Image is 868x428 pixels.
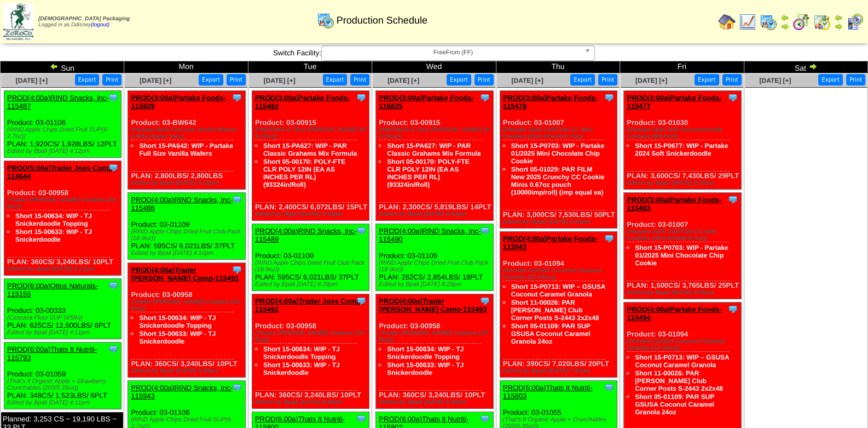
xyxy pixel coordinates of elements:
div: (RIND Apple Chips Dried Fruit Club Pack (18-9oz)) [131,229,245,242]
div: Edited by Bpali [DATE] 5:37pm [627,180,740,186]
a: [DATE] [+] [759,77,791,84]
a: Short 11-00026: PAR [PERSON_NAME] Club Corner Posts S-2443 2x2x48 [635,369,723,392]
a: Short 05-01109: PAR SUP GSUSA Coconut Caramel Granola 24oz [635,393,714,416]
div: Edited by Bpali [DATE] 4:12pm [7,148,121,155]
div: Edited by Bpali [DATE] 9:53pm [379,211,493,218]
img: arrowleft.gif [780,13,789,22]
div: Product: 03-00958 PLAN: 360CS / 3,240LBS / 10PLT [376,294,493,409]
img: Tooltip [108,162,119,173]
td: Sat [744,61,867,73]
a: PROD(5:00a)Trader Joes Comp-114644 [7,164,115,180]
img: arrowleft.gif [50,62,59,71]
img: calendarprod.gif [317,12,334,29]
img: arrowright.gif [780,22,789,31]
td: Sun [1,61,124,73]
button: Print [722,74,742,85]
img: Tooltip [232,264,242,275]
div: (Trader [PERSON_NAME] Cookies (24-6oz)) [131,299,245,312]
div: (Partake-GSUSA Coconut Caramel Granola (12-24oz)) [627,338,740,351]
img: Tooltip [108,344,119,355]
a: PROD(3:00a)Partake Foods-115482 [255,94,350,110]
a: [DATE] [+] [140,77,171,84]
a: PROD(4:00a)RIND Snacks, Inc-115943 [131,384,233,400]
button: Print [474,74,494,85]
a: Short 05-01109: PAR SUP GSUSA Coconut Caramel Granola 24oz [511,322,591,345]
a: Short 15-00633: WIP - TJ Snickerdoodle [387,361,464,376]
span: [DATE] [+] [264,77,296,84]
div: Product: 03-01007 PLAN: 3,000CS / 7,530LBS / 50PLT [500,91,617,229]
img: Tooltip [232,382,242,393]
div: (Trader [PERSON_NAME] Cookies (24-6oz)) [379,330,493,343]
button: Export [818,74,843,85]
div: Product: 03-01109 PLAN: 595CS / 6,021LBS / 37PLT [252,224,369,291]
a: [DATE] [+] [387,77,419,84]
img: Tooltip [108,280,119,291]
div: (Partake-GSUSA Coconut Caramel Granola (12-24oz)) [503,267,617,281]
img: Tooltip [356,295,367,306]
td: Fri [620,61,744,73]
div: Product: 03-00915 PLAN: 2,400CS / 6,072LBS / 15PLT [252,91,369,221]
a: PROD(6:00a)Ottos Naturals-115155 [7,282,98,298]
td: Mon [124,61,248,73]
a: Short 15-P0713: WIP – GSUSA Coconut Caramel Granola [511,283,605,298]
img: Tooltip [356,92,367,103]
div: Product: 03-00333 PLAN: 625CS / 12,500LBS / 6PLT [4,279,121,339]
a: PROD(4:00a)RIND Snacks, Inc-115490 [379,227,481,243]
img: line_graph.gif [739,13,756,31]
img: Tooltip [108,92,119,103]
a: PROD(4:00a)Partake Foods-113943 [503,235,598,251]
a: Short 15-00634: WIP - TJ Snickerdoodle Topping [15,212,92,227]
div: Product: 03-BW642 PLAN: 2,800LBS / 2,800LBS [128,91,245,190]
a: PROD(4:00a)RIND Snacks, Inc-115489 [255,227,357,243]
a: PROD(4:00a)RIND Snacks, Inc-115488 [131,196,233,212]
a: PROD(4:00a)Trader [PERSON_NAME] Comp-115493 [379,297,487,313]
div: Edited by Bpali [DATE] 8:29pm [379,281,493,288]
a: PROD(4:00a)Partake Foods-115494 [627,305,721,322]
a: Short 15-00633: WIP - TJ Snickerdoodle [15,228,92,243]
div: Edited by Bpali [DATE] 8:05pm [627,289,740,296]
div: Edited by Bpali [DATE] 4:09pm [131,368,245,374]
a: Short 15-00634: WIP - TJ Snickerdoodle Topping [263,345,340,361]
img: arrowright.gif [808,62,817,71]
div: (RIND Apple Chips Dried Fruit Club Pack (18-9oz)) [255,260,369,273]
button: Export [570,74,595,85]
img: Tooltip [479,295,490,306]
img: Tooltip [604,382,615,393]
div: Product: 03-00915 PLAN: 2,300CS / 5,819LBS / 14PLT [376,91,493,221]
img: Tooltip [604,92,615,103]
a: PROD(3:00a)Partake Foods-115829 [131,94,225,110]
img: calendarcustomer.gif [846,13,864,31]
div: Edited by Bpali [DATE] 8:29pm [255,281,369,288]
button: Export [75,74,100,85]
button: Print [846,74,865,85]
div: (Partake 2024 CARTON CC Mini Cookies (10-0.67oz/6-6.7oz)) [503,127,617,140]
a: PROD(4:00a)Trader [PERSON_NAME] Comp-115491 [131,266,239,282]
div: Product: 03-00958 PLAN: 360CS / 3,240LBS / 10PLT [4,161,121,276]
button: Print [227,74,246,85]
a: Short 05-00170: POLY-FTE CLR POLY 12IN (EA AS INCHES PER RL)(93324in/Roll) [387,158,469,189]
a: PROD(6:00a)Thats It Nutriti-115803 [503,384,593,400]
a: Short 05-01029: PAR FILM New 2025 Crunchy CC Cookie Minis 0.67oz pouch (10000imp/roll) (imp equal... [511,166,605,196]
a: Short 15-P0703: WIP - Partake 01/2025 Mini Chocolate Chip Cookie [635,244,728,267]
div: (Trader [PERSON_NAME] Cookies (24-6oz)) [255,330,369,343]
button: Export [447,74,471,85]
a: (logout) [91,22,109,28]
img: Tooltip [727,194,738,205]
a: PROD(6:00a)Thats It Nutriti-115793 [7,345,97,362]
span: Logged in as Ddisney [38,16,130,28]
td: Thu [496,61,620,73]
img: Tooltip [727,92,738,103]
div: (Partake 2024 CARTON CC Mini Cookies (10-0.67oz/6-6.7oz)) [627,229,740,242]
img: arrowleft.gif [834,13,843,22]
img: Tooltip [356,413,367,424]
div: (That's It Organic Apple + Strawberry Crunchables (200/0.35oz)) [7,378,121,391]
a: [DATE] [+] [635,77,667,84]
a: [DATE] [+] [16,77,48,84]
a: Short 15-00633: WIP - TJ Snickerdoodle [263,361,340,376]
a: PROD(3:00a)Partake Foods-115477 [627,94,721,110]
img: calendarinout.gif [813,13,831,31]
